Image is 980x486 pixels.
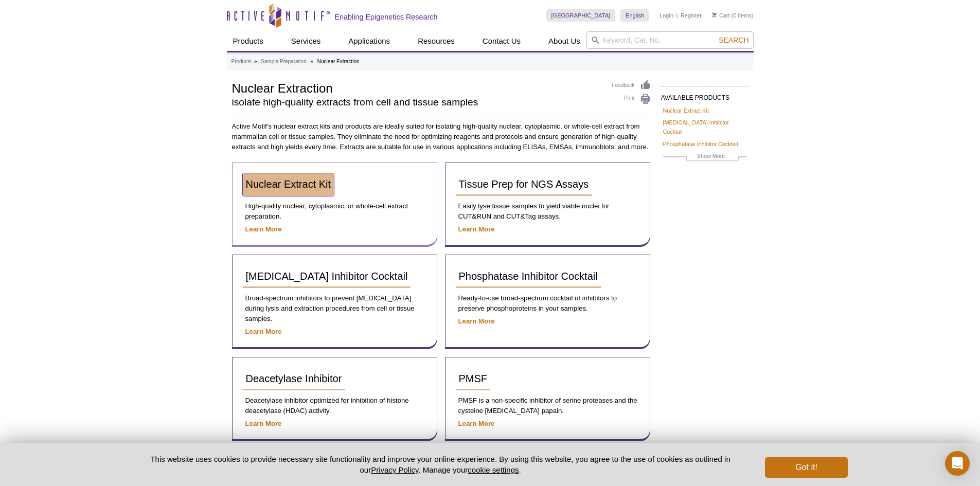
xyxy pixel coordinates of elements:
li: Nuclear Extraction [317,59,360,64]
a: Register [681,12,702,19]
h1: Nuclear Extraction [232,80,602,95]
a: [MEDICAL_DATA] Inhibitor Cocktail [663,118,746,136]
h2: AVAILABLE PRODUCTS [661,86,749,104]
a: Feedback [612,80,651,91]
a: [MEDICAL_DATA] Inhibitor Cocktail [243,265,411,288]
p: Broad-spectrum inhibitors to prevent [MEDICAL_DATA] during lysis and extraction procedures from c... [243,293,426,324]
a: [GEOGRAPHIC_DATA] [546,9,616,22]
a: Cart [712,12,730,19]
a: Show More [663,151,746,163]
a: Learn More [458,317,495,325]
a: Learn More [245,225,282,233]
span: Deacetylase Inhibitor [246,373,342,384]
span: Nuclear Extract Kit [246,178,331,190]
a: Products [231,57,252,66]
p: Ready-to-use broad-spectrum cocktail of inhibitors to preserve phosphoproteins in your samples. [456,293,639,314]
a: English [620,9,649,22]
a: Resources [412,31,461,51]
img: Your Cart [712,12,717,17]
a: Applications [342,31,396,51]
a: Products [227,31,270,51]
p: Easily lyse tissue samples to yield viable nuclei for CUT&RUN and CUT&Tag assays. [456,201,639,222]
input: Keyword, Cat. No. [586,31,754,49]
a: Nuclear Extract Kit [243,173,334,196]
li: » [310,59,313,64]
a: Privacy Policy [371,465,418,474]
p: Deacetylase inhibitor optimized for inhibition of histone deacetylase (HDAC) activity. [243,395,426,416]
a: Services [285,31,327,51]
li: | [676,9,678,22]
p: PMSF is a non-specific inhibitor of serine proteases and the cysteine [MEDICAL_DATA] papain. [456,395,639,416]
li: » [254,59,257,64]
div: Open Intercom Messenger [945,451,970,476]
span: PMSF [459,373,488,384]
a: Contact Us [476,31,527,51]
button: Got it! [765,457,847,478]
button: Search [716,35,752,45]
p: This website uses cookies to provide necessary site functionality and improve your online experie... [133,454,749,475]
h2: Enabling Epigenetics Research [335,12,438,22]
span: Phosphatase Inhibitor Cocktail [459,271,598,282]
a: Learn More [245,420,282,427]
a: Nuclear Extract Kit [663,106,709,115]
h2: isolate high-quality extracts from cell and tissue samples [232,98,602,107]
a: Learn More [458,420,495,427]
a: PMSF [456,368,491,390]
span: [MEDICAL_DATA] Inhibitor Cocktail [246,271,408,282]
a: Phosphatase Inhibitor Cocktail [663,139,738,149]
a: Learn More [245,328,282,335]
a: Sample Preparation [261,57,306,66]
li: (0 items) [712,9,754,22]
span: Search [719,36,749,44]
a: About Us [542,31,586,51]
a: Tissue Prep for NGS Assays [456,173,592,196]
a: Phosphatase Inhibitor Cocktail [456,265,601,288]
a: Login [660,12,673,19]
p: High-quality nuclear, cytoplasmic, or whole-cell extract preparation. [243,201,426,222]
a: Deacetylase Inhibitor [243,368,345,390]
a: Learn More [458,225,495,233]
a: Print [612,94,651,105]
p: Active Motif’s nuclear extract kits and products are ideally suited for isolating high-quality nu... [232,121,651,152]
span: Tissue Prep for NGS Assays [459,178,589,190]
button: cookie settings [468,465,519,474]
